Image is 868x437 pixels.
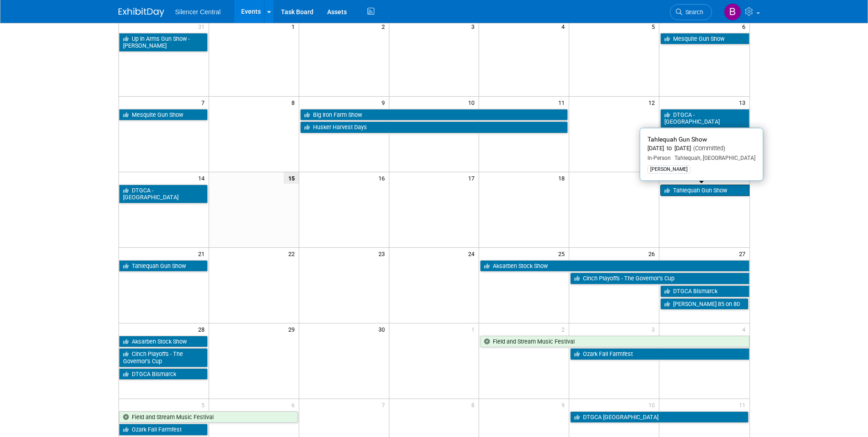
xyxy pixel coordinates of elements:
[287,248,299,259] span: 22
[381,399,389,410] span: 7
[660,298,748,310] a: [PERSON_NAME] 85 on 80
[284,172,299,184] span: 15
[197,248,209,259] span: 21
[470,323,479,335] span: 1
[738,399,749,410] span: 11
[660,185,749,197] a: Tahlequah Gun Show
[670,4,712,20] a: Search
[119,411,298,423] a: Field and Stream Music Festival
[119,185,208,203] a: DTGCA - [GEOGRAPHIC_DATA]
[467,248,479,259] span: 24
[561,399,569,410] span: 9
[291,399,299,410] span: 6
[647,248,659,259] span: 26
[647,155,671,161] span: In-Person
[377,172,389,184] span: 16
[647,136,707,143] span: Tahlequah Gun Show
[660,285,749,297] a: DTGCA Bismarck
[647,145,755,153] div: [DATE] to [DATE]
[119,8,164,17] img: ExhibitDay
[300,121,568,133] a: Husker Harvest Days
[381,21,389,32] span: 2
[119,368,208,380] a: DTGCA Bismarck
[561,21,569,32] span: 4
[570,348,749,360] a: Ozark Fall Farmfest
[197,21,209,32] span: 31
[467,172,479,184] span: 17
[291,21,299,32] span: 1
[175,8,221,16] span: Silencer Central
[557,97,569,108] span: 11
[200,399,209,410] span: 5
[660,109,749,128] a: DTGCA - [GEOGRAPHIC_DATA]
[119,260,208,272] a: Tahlequah Gun Show
[287,323,299,335] span: 29
[300,109,568,121] a: Big Iron Farm Show
[470,21,479,32] span: 3
[691,145,725,152] span: (Committed)
[119,424,208,436] a: Ozark Fall Farmfest
[197,172,209,184] span: 14
[557,248,569,259] span: 25
[724,3,741,21] img: Billee Page
[470,399,479,410] span: 8
[682,9,703,16] span: Search
[741,323,749,335] span: 4
[647,97,659,108] span: 12
[291,97,299,108] span: 8
[570,273,749,284] a: Cinch Playoffs - The Governor’s Cup
[119,336,208,348] a: Aksarben Stock Show
[197,323,209,335] span: 28
[738,97,749,108] span: 13
[671,155,755,161] span: Tahlequah, [GEOGRAPHIC_DATA]
[480,260,749,272] a: Aksarben Stock Show
[557,172,569,184] span: 18
[570,411,748,423] a: DTGCA [GEOGRAPHIC_DATA]
[377,248,389,259] span: 23
[200,97,209,108] span: 7
[467,97,479,108] span: 10
[381,97,389,108] span: 9
[561,323,569,335] span: 2
[651,323,659,335] span: 3
[480,336,749,348] a: Field and Stream Music Festival
[660,33,749,45] a: Mesquite Gun Show
[377,323,389,335] span: 30
[651,21,659,32] span: 5
[119,348,208,367] a: Cinch Playoffs - The Governor’s Cup
[119,33,208,52] a: Up In Arms Gun Show - [PERSON_NAME]
[119,109,208,121] a: Mesquite Gun Show
[647,399,659,410] span: 10
[647,165,690,174] div: [PERSON_NAME]
[738,248,749,259] span: 27
[741,21,749,32] span: 6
